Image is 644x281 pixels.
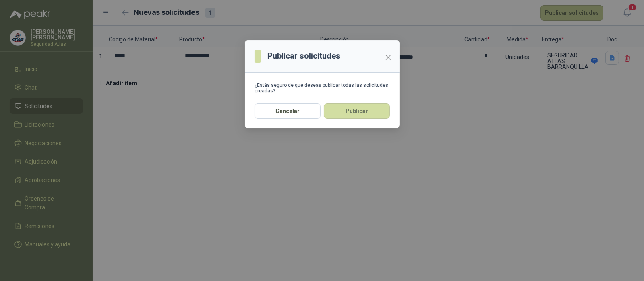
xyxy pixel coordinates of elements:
div: ¿Estás seguro de que deseas publicar todas las solicitudes creadas? [255,82,390,94]
span: close [385,54,391,61]
button: Close [382,51,395,64]
button: Cancelar [255,103,321,119]
button: Publicar [324,103,390,119]
h3: Publicar solicitudes [267,50,340,62]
